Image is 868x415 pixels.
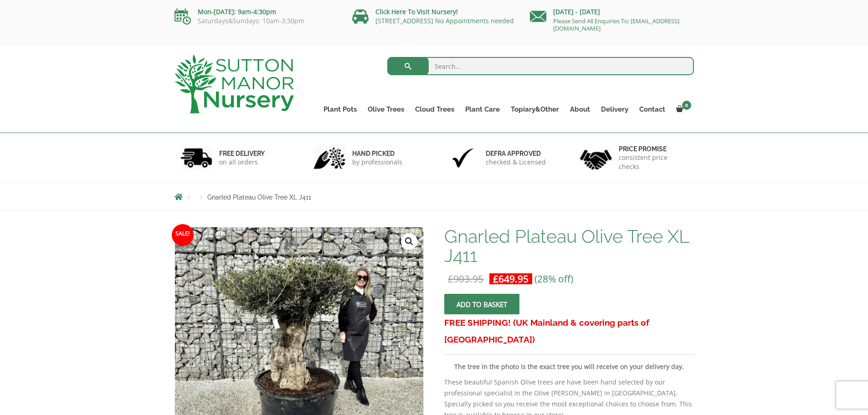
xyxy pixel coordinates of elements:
[619,145,688,153] h6: Price promise
[486,158,546,167] p: checked & Licensed
[505,103,565,116] a: Topiary&Other
[172,224,194,246] span: Sale!
[596,103,634,116] a: Delivery
[682,101,691,110] span: 0
[460,103,505,116] a: Plant Care
[530,6,694,17] p: [DATE] - [DATE]
[448,272,483,285] bdi: 903.95
[534,272,573,285] span: (28% off)
[175,193,694,200] nav: Breadcrumbs
[175,17,339,25] p: Saturdays&Sundays: 10am-3:30pm
[493,272,529,285] bdi: 649.95
[486,149,546,158] h6: Defra approved
[634,103,671,116] a: Contact
[410,103,460,116] a: Cloud Trees
[565,103,596,116] a: About
[493,272,498,285] span: £
[175,6,339,17] p: Mon-[DATE]: 9am-4:30pm
[175,55,294,113] img: logo
[387,57,694,75] input: Search...
[375,7,458,16] a: Click Here To Visit Nursery!
[553,17,679,32] a: Please Send All Enquiries To: [EMAIL_ADDRESS][DOMAIN_NAME]
[352,158,402,167] p: by professionals
[444,314,693,348] h3: FREE SHIPPING! (UK Mainland & covering parts of [GEOGRAPHIC_DATA])
[207,194,311,201] span: Gnarled Plateau Olive Tree XL J411
[219,149,265,158] h6: FREE DELIVERY
[318,103,362,116] a: Plant Pots
[444,227,693,265] h1: Gnarled Plateau Olive Tree XL J411
[180,146,212,169] img: 1.jpg
[447,146,479,169] img: 3.jpg
[671,103,694,116] a: 0
[619,153,688,171] p: consistent price checks
[313,146,345,169] img: 2.jpg
[401,233,417,250] a: View full-screen image gallery
[352,149,402,158] h6: hand picked
[448,272,453,285] span: £
[454,362,684,371] strong: The tree in the photo is the exact tree you will receive on your delivery day.
[362,103,410,116] a: Olive Trees
[444,294,519,314] button: Add to basket
[219,158,265,167] p: on all orders
[580,144,612,172] img: 4.jpg
[375,16,514,25] a: [STREET_ADDRESS] No Appointments needed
